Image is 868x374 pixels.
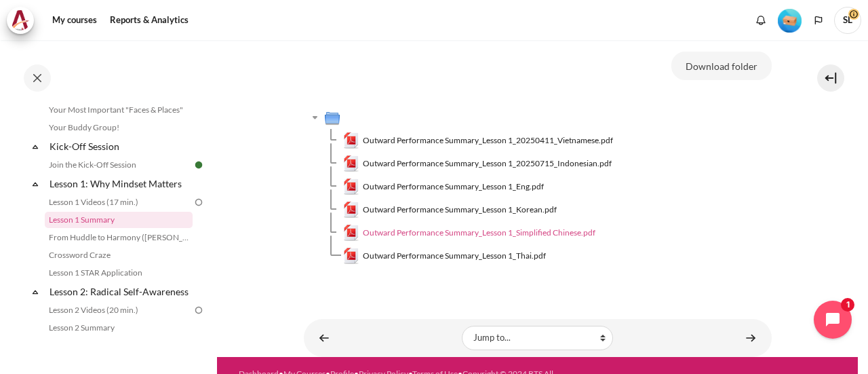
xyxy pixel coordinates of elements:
button: Download folder [671,52,772,80]
img: Level #1 [778,9,802,33]
img: Outward Performance Summary_Lesson 1_Simplified Chinese.pdf [343,225,359,241]
span: SL [834,7,861,34]
div: Level #1 [778,7,802,33]
button: Languages [808,10,829,31]
a: Level #1 [772,7,807,33]
img: Outward Performance Summary_Lesson 1_20250411_Vietnamese.pdf [343,132,359,149]
img: Outward Performance Summary_Lesson 1_Korean.pdf [343,202,359,218]
a: Lesson 1 Summary [45,212,193,228]
a: Kick-Off Session [47,137,193,155]
img: To do [193,304,205,316]
a: My courses [47,7,102,34]
a: Crossword Craze [45,247,193,263]
span: Outward Performance Summary_Lesson 1_20250715_Indonesian.pdf [363,157,612,170]
a: Outward Performance Summary_Lesson 1_20250715_Indonesian.pdfOutward Performance Summary_Lesson 1_... [343,155,612,172]
span: Collapse [28,285,42,299]
a: Your Buddy Group! [45,119,193,136]
img: Architeck [11,10,30,31]
a: Outward Performance Summary_Lesson 1_Simplified Chinese.pdfOutward Performance Summary_Lesson 1_S... [343,225,596,241]
div: Show notification window with no new notifications [751,10,771,31]
span: Outward Performance Summary_Lesson 1_20250411_Vietnamese.pdf [363,134,613,147]
a: Reports & Analytics [105,7,193,34]
span: Collapse [28,177,42,191]
img: Outward Performance Summary_Lesson 1_20250715_Indonesian.pdf [343,155,359,172]
a: Join the Kick-Off Session [45,157,193,173]
span: Outward Performance Summary_Lesson 1_Korean.pdf [363,204,557,216]
a: Outward Performance Summary_Lesson 1_Eng.pdfOutward Performance Summary_Lesson 1_Eng.pdf [343,179,545,195]
a: Lesson 2: Radical Self-Awareness [47,282,193,301]
a: Outward Performance Summary_Lesson 1_20250411_Vietnamese.pdfOutward Performance Summary_Lesson 1_... [343,132,614,149]
a: Lesson 1: Why Mindset Matters [47,174,193,193]
a: Architeck Architeck [7,7,41,34]
a: Lesson 2 Summary [45,320,193,336]
a: Outward Performance Summary_Lesson 1_Thai.pdfOutward Performance Summary_Lesson 1_Thai.pdf [343,248,547,264]
a: From Huddle to Harmony (Khoo Ghi Peng's Story) ► [737,324,764,351]
span: Collapse [28,140,42,153]
a: Your Most Important "Faces & Places" [45,102,193,118]
img: Outward Performance Summary_Lesson 1_Thai.pdf [343,248,359,264]
a: User menu [834,7,861,34]
a: ◄ Lesson 1 Videos (17 min.) [311,324,338,351]
a: Lesson 1 STAR Application [45,265,193,281]
span: Outward Performance Summary_Lesson 1_Thai.pdf [363,250,546,262]
a: From Huddle to Harmony ([PERSON_NAME]'s Story) [45,229,193,246]
img: Done [193,159,205,171]
img: Outward Performance Summary_Lesson 1_Eng.pdf [343,179,359,195]
span: Outward Performance Summary_Lesson 1_Simplified Chinese.pdf [363,227,595,239]
img: To do [193,196,205,208]
a: Outward Performance Summary_Lesson 1_Korean.pdfOutward Performance Summary_Lesson 1_Korean.pdf [343,202,557,218]
a: Lesson 1 Videos (17 min.) [45,194,193,210]
span: Outward Performance Summary_Lesson 1_Eng.pdf [363,181,544,193]
a: Lesson 2 Videos (20 min.) [45,302,193,318]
